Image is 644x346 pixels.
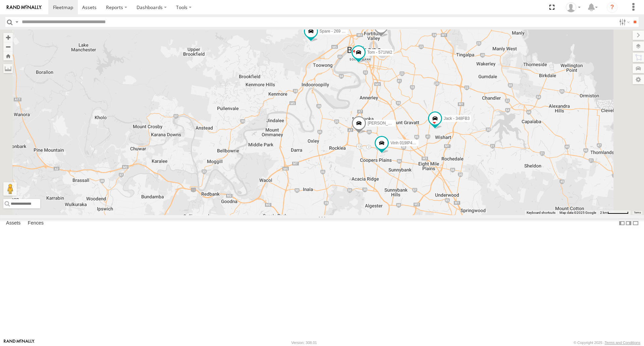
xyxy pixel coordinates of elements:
[574,341,640,345] div: © Copyright 2025 -
[320,29,350,34] span: Spare - 269 EH7
[632,218,639,228] label: Hide Summary Table
[3,182,17,196] button: Drag Pegman onto the map to open Street View
[7,5,42,10] img: rand-logo.svg
[625,218,632,228] label: Dock Summary Table to the Right
[527,210,555,215] button: Keyboard shortcuts
[559,211,596,214] span: Map data ©2025 Google
[633,75,644,84] label: Map Settings
[390,141,425,146] span: Vinh 019IP4 - Hilux
[607,2,618,13] i: ?
[24,219,47,228] label: Fences
[600,211,607,214] span: 2 km
[619,218,625,228] label: Dock Summary Table to the Left
[3,51,13,60] button: Zoom Home
[368,121,417,126] span: [PERSON_NAME] - 017IP4
[598,210,631,215] button: Map Scale: 2 km per 59 pixels
[3,42,13,51] button: Zoom out
[14,17,19,27] label: Search Query
[634,211,641,214] a: Terms (opens in new tab)
[444,116,470,121] span: Jack - 348FB3
[3,33,13,42] button: Zoom in
[367,50,392,55] span: Tom - 571IW2
[3,64,13,73] label: Measure
[291,341,317,345] div: Version: 308.01
[616,17,631,27] label: Search Filter Options
[605,341,640,345] a: Terms and Conditions
[4,339,35,346] a: Visit our Website
[3,219,24,228] label: Assets
[563,2,583,12] div: Marco DiBenedetto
